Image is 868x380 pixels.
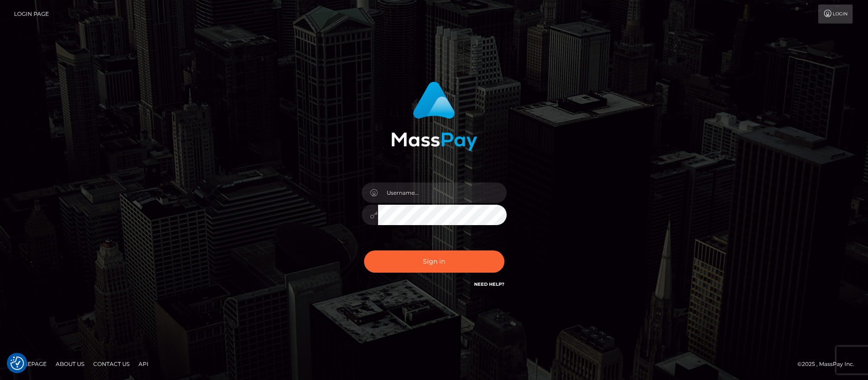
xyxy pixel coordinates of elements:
button: Consent Preferences [10,356,24,370]
input: Username... [378,183,507,203]
a: Contact Us [90,357,133,371]
button: Sign in [364,250,504,273]
a: Need Help? [474,281,504,287]
a: Login [818,5,853,24]
img: MassPay Login [391,82,477,151]
a: API [135,357,152,371]
a: About Us [52,357,88,371]
div: © 2025 , MassPay Inc. [797,359,861,369]
img: Revisit consent button [10,356,24,370]
a: Homepage [10,357,50,371]
a: Login Page [14,5,49,24]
